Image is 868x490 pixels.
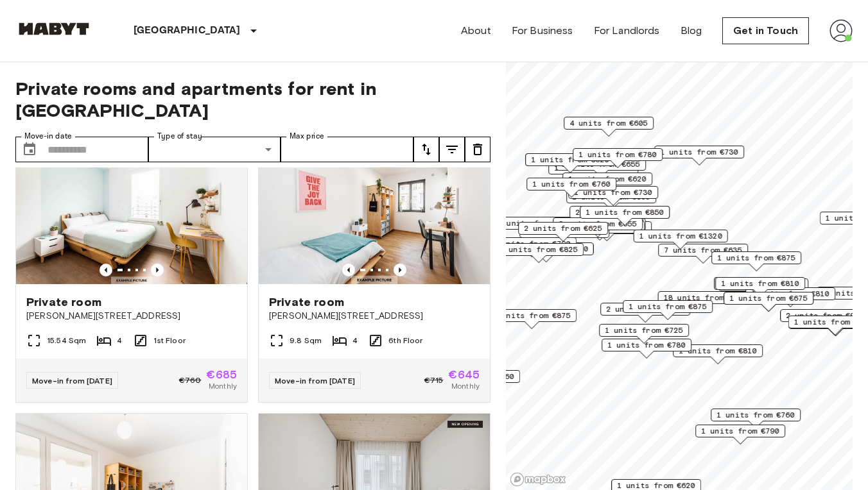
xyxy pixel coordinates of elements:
span: 2 units from €655 [575,207,654,218]
span: 4 [117,335,122,346]
div: Map marker [715,277,805,297]
button: Choose date [17,137,42,162]
div: Map marker [487,309,577,329]
img: Habyt [15,22,92,35]
span: 1 units from €850 [586,207,664,218]
a: Get in Touch [722,17,809,44]
div: Map marker [600,303,690,323]
span: 1 units from €620 [568,173,647,185]
span: €760 [179,375,202,386]
div: Map marker [553,217,643,237]
a: Marketing picture of unit DE-01-09-005-02QPrevious imagePrevious imagePrivate room[PERSON_NAME][S... [15,130,248,403]
div: Map marker [658,244,748,264]
span: 2 units from €625 [524,223,602,234]
span: Move-in from [DATE] [275,376,355,385]
span: 20 units from €655 [493,217,576,229]
span: 1st Floor [153,335,186,346]
span: Move-in from [DATE] [32,376,112,385]
div: Map marker [623,300,713,320]
span: Monthly [451,380,480,392]
a: About [461,23,491,38]
span: 3 units from €655 [559,218,637,230]
span: 1 units from €825 [499,244,578,255]
span: 1 units from €810 [679,345,757,357]
span: 1 units from €660 [436,371,514,382]
div: Map marker [499,242,594,262]
span: €645 [448,369,480,380]
span: 7 units from €635 [664,244,742,256]
a: For Business [512,23,573,38]
div: Map marker [711,409,801,428]
span: Monthly [209,380,237,392]
span: Private room [269,294,344,310]
div: Map marker [724,292,813,312]
a: Mapbox logo [510,472,566,487]
label: Type of stay [157,131,202,142]
span: 2 units from €875 [492,310,571,321]
span: 1 units from €675 [729,292,808,304]
button: tune [413,137,439,162]
img: Marketing picture of unit DE-01-09-005-02Q [16,130,247,284]
label: Move-in date [24,131,72,142]
label: Max price [290,131,324,142]
button: tune [465,137,490,162]
span: 1 units from €875 [717,252,795,264]
span: [PERSON_NAME][STREET_ADDRESS] [26,310,237,323]
div: Map marker [580,206,670,226]
div: Map marker [525,153,615,173]
span: Private rooms and apartments for rent in [GEOGRAPHIC_DATA] [15,78,490,121]
div: Map marker [695,425,785,444]
span: 1 units from €810 [751,288,829,300]
span: 2 units from €865 [606,303,684,315]
button: Previous image [151,264,164,276]
span: 1 units from €780 [578,149,657,160]
a: For Landlords [594,23,660,38]
span: 1 units from €810 [721,278,799,289]
div: Map marker [714,277,804,297]
a: Blog [681,23,702,38]
span: 1 units from €760 [716,409,795,421]
span: 1 units from €1320 [639,230,722,242]
span: 1 units from €760 [532,178,611,190]
span: 1 units from €730 [574,187,652,198]
span: 6th Floor [388,335,422,346]
div: Map marker [487,217,582,237]
button: Previous image [342,264,355,276]
span: 1 units from €875 [629,301,707,312]
div: Map marker [562,173,652,192]
button: Previous image [394,264,406,276]
div: Map marker [673,344,763,364]
div: Map marker [602,339,691,359]
img: Marketing picture of unit DE-01-09-060-04Q [259,130,490,284]
div: Map marker [599,324,689,344]
span: 1 units from €780 [607,339,686,351]
div: Map marker [634,230,728,249]
div: Map marker [711,251,801,271]
span: 15.54 Sqm [47,335,86,346]
div: Map marker [654,146,744,165]
button: tune [439,137,465,162]
span: 1 units from €790 [701,425,779,437]
div: Map marker [566,190,656,210]
button: Previous image [100,264,112,276]
div: Map marker [569,206,659,226]
span: €715 [424,375,444,386]
span: 1 units from €620 [531,154,609,165]
img: avatar [829,19,853,42]
div: Map marker [494,243,584,263]
span: €685 [206,369,237,380]
a: Marketing picture of unit DE-01-09-060-04QPrevious imagePrevious imagePrivate room[PERSON_NAME][S... [258,130,490,403]
span: 1 units from €725 [605,325,683,336]
span: 1 units from €1150 [505,243,588,255]
span: Private room [26,294,101,310]
div: Map marker [551,218,646,238]
div: Map marker [658,291,752,311]
div: Map marker [564,117,654,137]
span: [PERSON_NAME][STREET_ADDRESS] [269,310,480,323]
span: 2 units from €960 [786,310,864,321]
span: 2 units from €760 [568,222,646,233]
span: 1 units from €730 [660,146,738,158]
p: [GEOGRAPHIC_DATA] [134,23,241,38]
div: Map marker [518,222,608,242]
div: Map marker [526,178,616,198]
